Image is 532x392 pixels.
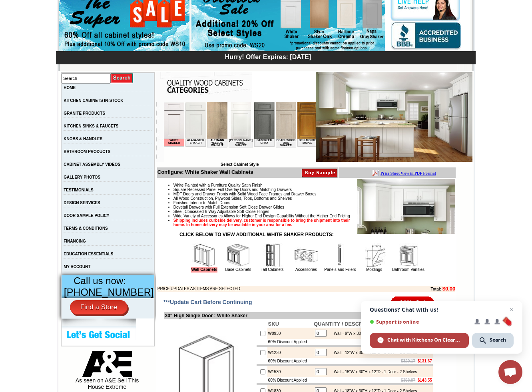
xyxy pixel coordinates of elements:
a: BATHROOM PRODUCTS [64,149,110,154]
a: DESIGN SERVICES [64,201,100,205]
a: KITCHEN CABINETS IN-STOCK [64,98,123,103]
a: KNOBS & HANDLES [64,137,102,141]
span: Support is online [370,319,469,325]
span: Questions? Chat with us! [370,306,514,313]
td: 60% Discount Applied [267,358,313,364]
span: Search [490,336,506,344]
b: SKU [268,321,279,327]
li: Wide Variety of Accessories Allows for Higher End Design Capability Without the Higher End Pricing [173,214,455,218]
b: Total: [430,287,441,291]
strong: CLICK BELOW TO VIEW ADDITIONAL WHITE SHAKER PRODUCTS: [179,232,334,237]
a: FINANCING [64,239,86,243]
iframe: Browser incompatible [164,102,316,162]
a: Accessories [295,267,317,272]
img: Tall Cabinets [260,243,284,267]
img: Product Image [357,179,455,234]
img: Panels and Fillers [328,243,352,267]
a: HOME [64,86,76,90]
b: $131.67 [418,359,432,363]
li: Finished Interior to Match Doors [173,201,455,205]
li: All Wood Construction, Plywood Sides, Tops, Bottoms and Shelves [173,196,455,201]
td: W1230 [267,347,313,358]
span: Chat with Kitchens On Clearance [387,336,461,344]
div: Hurry! Offer Expires: [DATE] [60,52,476,61]
input: Submit [111,73,133,84]
img: pdf.png [1,2,8,8]
a: Price Sheet View in PDF Format [9,1,65,8]
strong: Shipping includes curbside delivery, customer is responsible to bring the shipment into their hom... [173,218,350,227]
a: TERMS & CONDITIONS [64,226,108,231]
a: Tall Cabinets [261,267,283,272]
b: $143.55 [418,378,432,382]
a: Panels and Fillers [324,267,356,272]
a: Wall Cabinets [191,267,217,273]
b: Configure: White Shaker Wall Cabinets [157,169,253,175]
a: Base Cabinets [225,267,251,272]
img: Bathroom Vanities [396,243,420,267]
td: 30" High Single Door : White Shaker [164,312,434,319]
td: PRICE UPDATES AS ITEMS ARE SELECTED [157,286,387,292]
s: $358.87 [401,378,415,382]
td: 60% Discount Applied [267,377,313,383]
a: Moldings [366,267,382,272]
a: Open chat [498,360,522,384]
li: Steel, Concealed 6-Way Adjustable Soft-Close Hinges [173,209,455,214]
b: QUANTITY / DESCRIPTION [314,321,380,327]
b: Price Sheet View in PDF Format [9,3,65,8]
span: [PHONE_NUMBER] [64,287,154,298]
span: ***Update Cart Before Continuing [163,299,252,305]
div: Wall - 9"W x 30"H x 12"D - 1 Door - 2 Shelves [330,331,415,336]
td: Bellmonte Maple [133,36,154,44]
a: GALLERY PHOTOS [64,175,100,179]
td: W0930 [267,328,313,339]
a: CABINET ASSEMBLY VIDEOS [64,162,120,167]
div: Wall - 12"W x 30"H x 12"D - 1 Door - 2 Shelves [330,350,417,355]
a: GRANITE PRODUCTS [64,111,105,115]
li: MDF Doors and Drawer Fronts with Solid Wood Face Frames and Drawer Boxes [173,192,455,196]
input: Add to Cart [391,296,434,309]
td: W1530 [267,366,313,377]
s: $329.17 [401,359,415,363]
a: MY ACCOUNT [64,265,90,269]
li: Dovetail Drawers with Full Extension Soft Close Drawer Glides [173,205,455,209]
span: Call us now: [74,275,126,286]
a: KITCHEN SINKS & FAUCETS [64,124,118,128]
img: White Shaker [316,72,472,162]
a: Bathroom Vanities [392,267,424,272]
span: Search [472,333,514,348]
img: Moldings [362,243,386,267]
li: White Painted with a Furniture Quality Satin Finish [173,183,455,187]
div: Wall - 15"W x 30"H x 12"D - 1 Door - 2 Shelves [330,370,417,374]
b: $0.00 [442,286,456,292]
img: Accessories [294,243,318,267]
img: Base Cabinets [226,243,250,267]
td: 60% Discount Applied [267,339,313,345]
a: Find a Store [70,300,128,314]
a: TESTIMONIALS [64,188,93,192]
a: DOOR SAMPLE POLICY [64,213,109,218]
b: Select Cabinet Style [221,162,259,167]
a: EDUCATION ESSENTIALS [64,252,113,256]
span: Chat with Kitchens On Clearance [370,333,469,348]
img: Wall Cabinets [192,243,216,267]
li: Square Recessed Panel Full Overlay Doors and Matching Drawers [173,187,455,192]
